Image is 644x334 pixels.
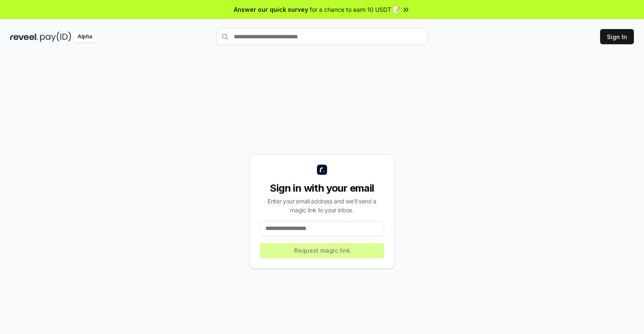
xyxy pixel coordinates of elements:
[260,197,384,214] div: Enter your email address and we’ll send a magic link to your inbox.
[260,182,384,195] div: Sign in with your email
[317,165,327,175] img: logo_small
[310,5,400,14] span: for a chance to earn 10 USDT 📝
[10,32,38,42] img: reveel_dark
[600,29,634,44] button: Sign In
[40,32,71,42] img: pay_id
[73,32,97,42] div: Alpha
[234,5,308,14] span: Answer our quick survey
